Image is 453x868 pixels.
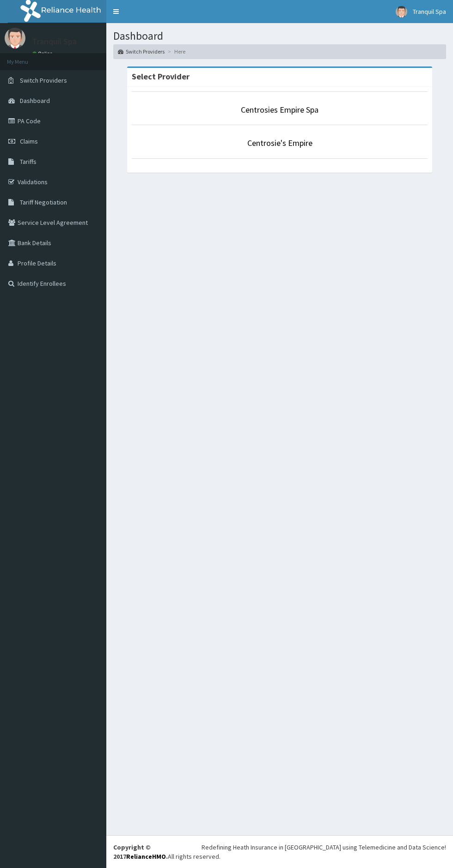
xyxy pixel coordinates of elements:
span: Claims [20,137,38,145]
a: Switch Providers [118,48,165,55]
a: Centrosies Empire Spa [241,104,318,115]
h1: Dashboard [113,30,446,42]
a: RelianceHMO [126,852,166,861]
img: User Image [5,28,25,48]
span: Tariff Negotiation [20,198,67,206]
img: User Image [396,6,407,18]
a: Centrosie's Empire [247,138,312,148]
p: Tranquil Spa [32,37,77,46]
a: Online [32,50,55,57]
strong: Copyright © 2017 . [113,843,168,861]
li: Here [165,48,185,55]
span: Dashboard [20,96,50,105]
div: Redefining Heath Insurance in [GEOGRAPHIC_DATA] using Telemedicine and Data Science! [202,843,446,852]
footer: All rights reserved. [106,835,453,868]
strong: Select Provider [132,71,190,82]
span: Switch Providers [20,76,67,84]
span: Tranquil Spa [413,7,446,16]
span: Tariffs [20,157,37,166]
